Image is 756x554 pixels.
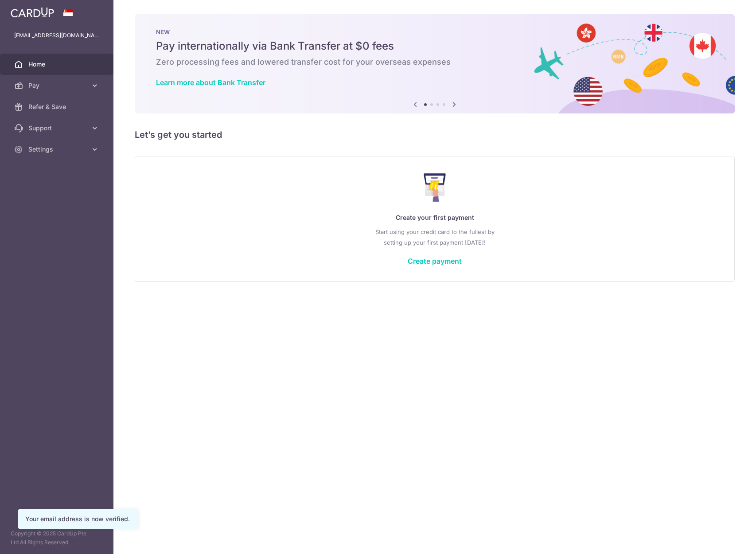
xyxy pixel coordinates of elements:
[14,31,99,40] p: [EMAIL_ADDRESS][DOMAIN_NAME]
[11,7,54,18] img: CardUp
[28,81,87,90] span: Pay
[156,57,713,67] h6: Zero processing fees and lowered transfer cost for your overseas expenses
[156,78,265,87] a: Learn more about Bank Transfer
[28,60,87,69] span: Home
[25,515,130,523] div: Your email address is now verified.
[153,226,717,248] p: Start using your credit card to the fullest by setting up your first payment [DATE]!
[135,128,735,142] h5: Let’s get you started
[28,145,87,154] span: Settings
[28,124,87,133] span: Support
[156,28,713,35] p: NEW
[153,212,717,223] p: Create your first payment
[424,173,446,202] img: Make Payment
[408,257,462,265] a: Create payment
[28,102,87,111] span: Refer & Save
[156,39,713,53] h5: Pay internationally via Bank Transfer at $0 fees
[135,14,735,113] img: Bank transfer banner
